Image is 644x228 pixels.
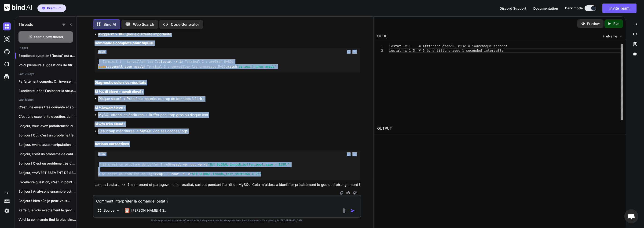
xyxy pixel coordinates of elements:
img: Open in Browser [352,152,357,156]
p: Lancez maintenant et partagez-moi le résultat, surtout pendant l'arrêt de MySQL. Cela m'aidera à ... [95,182,360,188]
span: # Si c'est un problème de buffer InnoDB [99,162,172,166]
span: "SET GLOBAL innodb_fast_shutdown = 2;" [190,172,261,176]
p: Bonjour ! C'est un problème très classique... [18,161,77,166]
p: C'est une excellente question, car il n'existe... [18,114,77,119]
span: Dark mode [565,6,583,11]
button: premiumPremium [37,4,66,12]
h2: [DATE] [15,46,77,50]
button: Invite Team [602,4,637,13]
img: darkChat [3,22,11,30]
span: FileName [603,34,617,39]
button: Documentation [533,6,558,11]
span: # Terminal 1 : surveiller les I/O [99,60,161,64]
p: Parfait, je vois exactement le genre d'énergie... [18,208,77,213]
span: # Terminal 3 : surveiller les processus MySQL [143,64,227,69]
h2: Last 7 Days [15,72,77,76]
span: "ps aux | grep mysql" [237,64,276,69]
h2: OUTPUT [374,123,626,134]
p: Web Search [133,22,154,27]
img: githubDark [3,48,11,56]
p: Bonjour, **AVERTISSEMENT DE SÉCURITÉ : Avant toute... [18,170,77,175]
span: chaque seconde [480,44,507,48]
p: Preview [587,21,600,26]
strong: Si %util élevé + await élevé : [95,89,143,94]
img: copy [347,152,351,156]
p: Run [613,21,619,26]
p: Excellente idée ! Fusionner la structure hypnotique... [18,88,77,93]
img: darkAi-studio [3,35,11,43]
strong: Si w/s très élevé : [95,122,125,126]
div: Ouvrir le chat [624,209,638,223]
p: Excellente question, c'est un point très important... [18,180,77,184]
span: Documentation [533,6,558,10]
p: Excellente question ! `iostat` est un ou... [18,53,77,58]
strong: avgqu-sz > 10 [98,32,122,36]
li: MySQL attend les écritures → Buffer pool trop gros ou disque lent [98,112,360,118]
li: Disque saturé → Problème matériel ou trop de données à écrire [98,96,360,102]
button: Discord Support [500,6,526,11]
span: sudo [98,64,106,69]
img: attachment [341,208,347,213]
p: Bonjour ! Oui, c'est un problème très... [18,133,77,138]
p: Bonjour, Vous avez parfaitement identifié le problème... [18,124,77,128]
img: like [346,191,350,195]
p: Bind AI [103,22,116,27]
img: icon [350,208,355,213]
strong: Commande complète pour MySQL [95,41,154,45]
span: "SET GLOBAL innodb_buffer_pool_size = 128M;" [207,162,290,166]
span: Bash [98,50,105,54]
h1: Threads [18,22,33,27]
span: # Si c'est un problème de logs [98,172,154,176]
p: Parfaitement compris. On inverse la recette :... [18,79,77,84]
div: 1 [377,44,383,48]
div: CODE [377,33,387,39]
img: chevron down [619,34,623,38]
span: Discord Support [500,6,526,10]
p: Bonjour ! Bien sûr, je peux vous... [18,199,77,203]
span: # Terminal 2 : arrêter MySQL [181,60,234,64]
img: settings [3,207,11,215]
span: iostat -x 1 5 # 5 échantillons avec 1 seconde [389,49,480,52]
span: Premium [47,6,62,11]
code: iostat -x 1 systemctl stop mysql watch [98,59,276,69]
span: Start a new thread [34,35,63,39]
p: Code Generator [171,22,199,27]
img: cloudideIcon [3,60,11,68]
strong: Diagnostic selon les résultats [95,80,146,85]
p: [PERSON_NAME] 4 S.. [131,208,166,213]
p: Bonjour. Avant toute manipulation, coupez le courant... [18,142,77,147]
p: Bind can provide inaccurate information, including about people. Always double-check its answers.... [93,219,361,222]
span: iostat -x 1 # Affichage étendu, mise à jour [389,44,480,48]
span: Bash [98,152,105,156]
code: mysql -u root -p -e mysql -u root -p -e [98,162,289,177]
li: Beaucoup d'écritures → MySQL vide ses caches/logs [98,129,360,134]
p: Source [104,208,114,213]
span: d'intervalle [480,49,503,52]
img: Pick Models [116,209,120,213]
p: Bonjour ! Analysons ensemble votre interrupteur pour... [18,189,77,194]
img: Open in Browser [352,50,357,54]
img: premium [42,7,45,10]
p: Voici la commande find la plus simple:... [18,217,77,222]
img: copy [347,50,351,54]
li: = Queue d'attente importante [98,32,360,37]
img: dislike [353,191,357,195]
img: preview [581,22,585,26]
img: Claude 4 Sonnet [125,208,129,213]
p: Bonjour, C'est un problème de câblage très... [18,152,77,156]
div: 2 [377,48,383,53]
img: Bind AI [4,4,32,11]
code: iostat -x 1 [106,182,130,187]
p: C'est une erreur très courante et souvent... [18,105,77,110]
strong: Si %iowait élevé : [95,106,125,110]
strong: Actions correctives [95,142,129,146]
p: Voici plusieurs suggestions de titres ba... [18,63,77,67]
h2: Last Month [15,98,77,102]
img: copy [340,191,344,195]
